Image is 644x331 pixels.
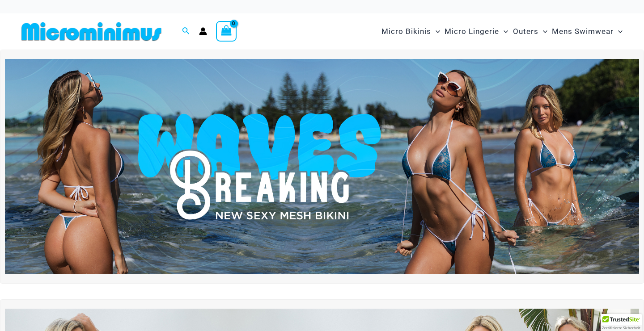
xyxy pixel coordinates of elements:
[601,314,642,331] div: TrustedSite Certified
[199,27,207,35] a: Account icon link
[18,21,165,42] img: MM SHOP LOGO FLAT
[511,18,550,45] a: OutersMenu ToggleMenu Toggle
[5,59,639,274] img: Waves Breaking Ocean Bikini Pack
[182,26,190,37] a: Search icon link
[513,20,538,43] span: Outers
[378,17,626,46] nav: Site Navigation
[550,18,625,45] a: Mens SwimwearMenu ToggleMenu Toggle
[431,20,440,43] span: Menu Toggle
[499,20,508,43] span: Menu Toggle
[552,20,614,43] span: Mens Swimwear
[216,21,237,42] a: View Shopping Cart, empty
[442,18,510,45] a: Micro LingerieMenu ToggleMenu Toggle
[381,20,431,43] span: Micro Bikinis
[445,20,499,43] span: Micro Lingerie
[614,20,623,43] span: Menu Toggle
[379,18,442,45] a: Micro BikinisMenu ToggleMenu Toggle
[538,20,547,43] span: Menu Toggle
